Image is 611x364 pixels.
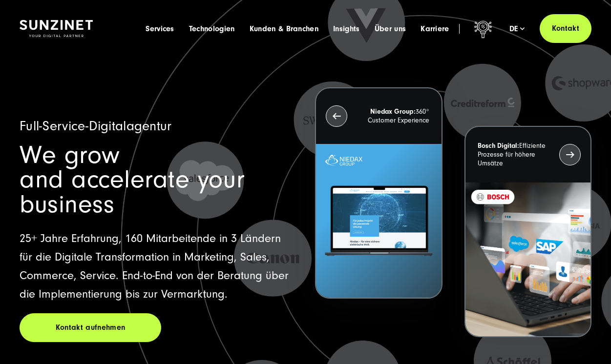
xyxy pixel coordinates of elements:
[20,229,296,303] p: 25+ Jahre Erfahrung, 160 Mitarbeitende in 3 Ländern für die Digitale Transformation in Marketing,...
[20,20,93,37] img: SUNZINET Full Service Digital Agentur
[250,24,318,34] a: Kunden & Branchen
[509,24,525,34] div: de
[375,24,406,34] a: Über uns
[370,108,416,116] strong: Niedax Group:
[540,14,591,43] a: Kontakt
[478,142,519,150] strong: Bosch Digital:
[353,107,429,125] p: 360° Customer Experience
[146,24,174,34] a: Services
[478,142,554,168] p: Effiziente Prozesse für höhere Umsätze
[20,141,245,219] span: We grow and accelerate your business
[20,119,172,134] span: Full-Service-Digitalagentur
[421,24,449,34] a: Karriere
[464,126,591,337] button: Bosch Digital:Effiziente Prozesse für höhere Umsätze BOSCH - Kundeprojekt - Digital Transformatio...
[316,144,441,298] img: Letztes Projekt von Niedax. Ein Laptop auf dem die Niedax Website geöffnet ist, auf blauem Hinter...
[465,182,590,336] img: BOSCH - Kundeprojekt - Digital Transformation Agentur SUNZINET
[20,313,161,342] a: Kontakt aufnehmen
[189,24,235,34] a: Technologien
[333,24,360,34] a: Insights
[315,87,442,299] button: Niedax Group:360° Customer Experience Letztes Projekt von Niedax. Ein Laptop auf dem die Niedax W...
